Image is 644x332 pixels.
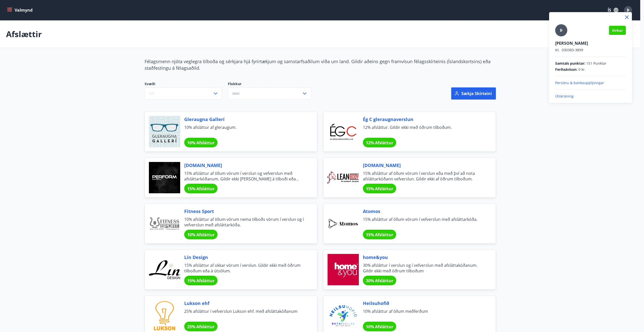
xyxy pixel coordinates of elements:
p: Útskráning [555,94,626,99]
span: Ferðaávísun : [555,67,577,72]
span: 151 Punktar [586,61,606,66]
span: Þ [560,28,562,33]
span: 0 kr. [578,67,586,72]
span: Virkur [612,28,623,33]
span: Samtals punktar : [555,61,585,66]
p: [PERSON_NAME] [555,40,626,46]
p: 030383-3899 [555,48,626,53]
span: Kt. [555,48,560,52]
p: Persónu & bankaupplýsingar [555,80,626,85]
